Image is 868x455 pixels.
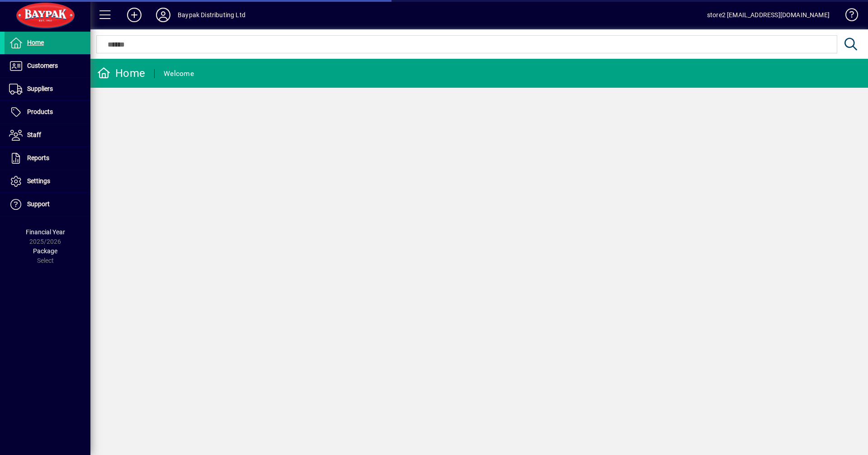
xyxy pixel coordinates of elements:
[27,131,41,138] span: Staff
[164,66,194,81] div: Welcome
[27,177,50,185] span: Settings
[26,228,65,236] span: Financial Year
[27,62,58,69] span: Customers
[27,108,53,115] span: Products
[5,124,90,147] a: Staff
[5,101,90,123] a: Products
[27,85,53,92] span: Suppliers
[5,147,90,170] a: Reports
[97,66,145,81] div: Home
[178,8,245,22] div: Baypak Distributing Ltd
[5,78,90,100] a: Suppliers
[27,154,49,161] span: Reports
[27,39,44,46] span: Home
[120,7,149,23] button: Add
[5,193,90,216] a: Support
[839,2,857,31] a: Knowledge Base
[27,200,50,208] span: Support
[33,247,57,255] span: Package
[5,170,90,193] a: Settings
[149,7,178,23] button: Profile
[707,8,830,22] div: store2 [EMAIL_ADDRESS][DOMAIN_NAME]
[5,55,90,77] a: Customers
